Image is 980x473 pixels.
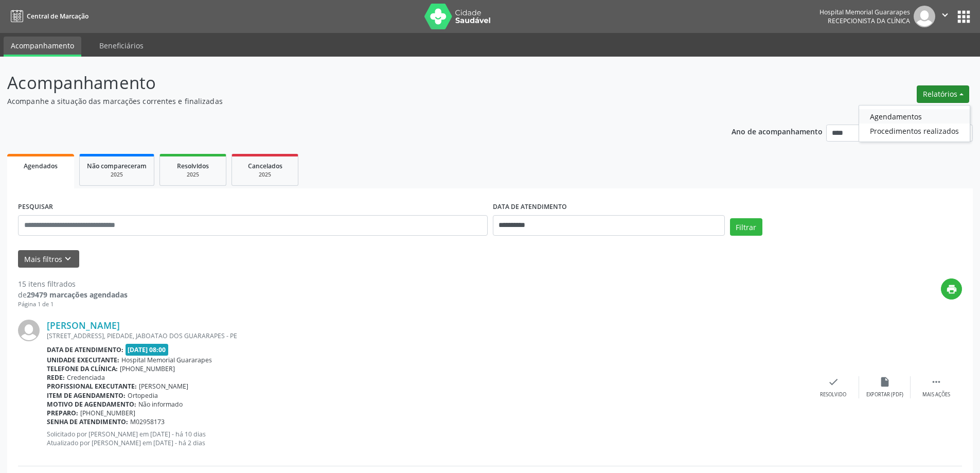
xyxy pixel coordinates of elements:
[4,37,81,57] a: Acompanhamento
[177,162,209,170] span: Resolvidos
[130,417,165,426] span: M02958173
[139,382,188,391] span: [PERSON_NAME]
[47,417,128,426] b: Senha de atendimento:
[859,105,970,142] ul: Relatórios
[828,376,839,388] i: check
[866,391,903,398] div: Exportar (PDF)
[121,356,212,364] span: Hospital Memorial Guararapes
[955,8,973,26] button: apps
[47,320,120,331] a: [PERSON_NAME]
[914,6,935,27] img: img
[27,290,128,300] strong: 29479 marcações agendadas
[18,289,128,300] div: de
[92,37,151,55] a: Beneficiários
[47,356,119,364] b: Unidade executante:
[126,344,169,356] span: [DATE] 08:00
[47,345,123,354] b: Data de atendimento:
[47,430,808,447] p: Solicitado por [PERSON_NAME] em [DATE] - há 10 dias Atualizado por [PERSON_NAME] em [DATE] - há 2...
[87,162,147,170] span: Não compareceram
[128,391,158,400] span: Ortopedia
[931,376,942,388] i: 
[7,70,683,96] p: Acompanhamento
[493,199,567,215] label: DATA DE ATENDIMENTO
[879,376,890,388] i: insert_drive_file
[47,400,136,409] b: Motivo de agendamento:
[47,373,65,382] b: Rede:
[819,8,910,16] div: Hospital Memorial Guararapes
[138,400,183,409] span: Não informado
[941,278,962,300] button: print
[18,278,128,289] div: 15 itens filtrados
[730,218,762,236] button: Filtrar
[47,409,78,417] b: Preparo:
[18,300,128,309] div: Página 1 de 1
[27,12,88,21] span: Central de Marcação
[62,253,74,265] i: keyboard_arrow_down
[922,391,950,398] div: Mais ações
[7,96,683,107] p: Acompanhe a situação das marcações correntes e finalizadas
[80,409,135,417] span: [PHONE_NUMBER]
[24,162,58,170] span: Agendados
[7,8,88,25] a: Central de Marcação
[828,16,910,25] span: Recepcionista da clínica
[47,382,137,391] b: Profissional executante:
[820,391,846,398] div: Resolvido
[935,6,955,27] button: 
[732,125,823,137] p: Ano de acompanhamento
[946,284,957,295] i: print
[18,199,53,215] label: PESQUISAR
[859,109,970,124] a: Agendamentos
[248,162,282,170] span: Cancelados
[939,9,951,21] i: 
[47,364,118,373] b: Telefone da clínica:
[87,171,147,179] div: 2025
[239,171,291,179] div: 2025
[47,391,126,400] b: Item de agendamento:
[18,320,40,341] img: img
[917,85,969,103] button: Relatórios
[859,124,970,138] a: Procedimentos realizados
[18,250,79,268] button: Mais filtroskeyboard_arrow_down
[167,171,219,179] div: 2025
[120,364,175,373] span: [PHONE_NUMBER]
[67,373,105,382] span: Credenciada
[47,331,808,340] div: [STREET_ADDRESS], PIEDADE, JABOATAO DOS GUARARAPES - PE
